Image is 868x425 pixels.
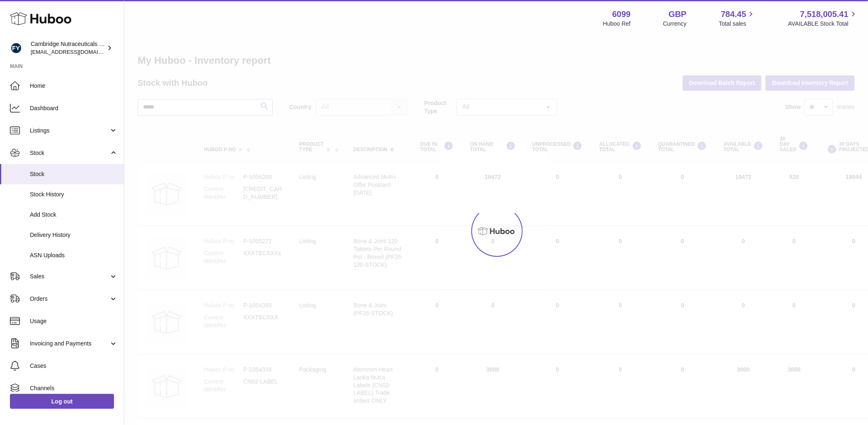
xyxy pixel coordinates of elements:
div: Cambridge Nutraceuticals Ltd [31,40,105,56]
span: Delivery History [30,231,118,239]
span: Home [30,82,118,90]
a: 784.45 Total sales [719,9,756,28]
span: Listings [30,127,109,135]
div: Currency [663,20,687,28]
strong: 6099 [612,9,631,20]
span: Stock [30,149,109,157]
span: Stock [30,170,118,178]
span: ASN Uploads [30,251,118,259]
div: Huboo Ref [603,20,631,28]
a: Log out [10,394,114,409]
span: Dashboard [30,104,118,112]
a: 7,518,005.41 AVAILABLE Stock Total [788,9,858,28]
img: huboo@camnutra.com [10,42,22,54]
span: 784.45 [721,9,746,20]
span: Orders [30,295,109,303]
span: Sales [30,273,109,280]
span: AVAILABLE Stock Total [788,20,858,28]
span: Total sales [719,20,756,28]
strong: GBP [669,9,686,20]
span: 7,518,005.41 [800,9,849,20]
span: Add Stock [30,211,118,219]
span: Invoicing and Payments [30,340,109,348]
span: Channels [30,384,118,392]
span: [EMAIL_ADDRESS][DOMAIN_NAME] [31,48,122,55]
span: Stock History [30,191,118,198]
span: Usage [30,317,118,325]
span: Cases [30,362,118,370]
